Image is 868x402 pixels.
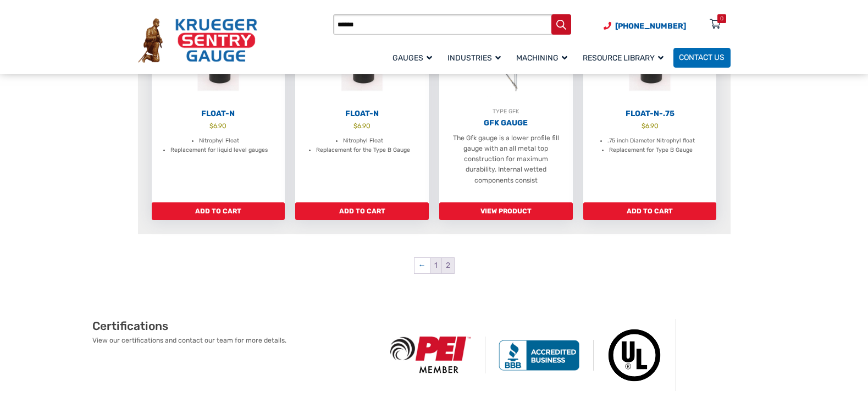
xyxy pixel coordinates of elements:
[295,202,429,220] a: Add to cart: “Float-N”
[642,122,659,130] bdi: 6.90
[295,109,429,119] h2: Float-N
[583,1,717,203] a: Float-N-.75 $6.90 .75 inch Diameter Nitrophyl float Replacement for Type B Gauge
[209,122,226,130] bdi: 6.90
[609,145,693,155] li: Replacement for Type B Gauge
[607,136,695,145] li: .75 inch Diameter Nitrophyl float
[138,257,731,278] nav: Product Pagination
[439,107,573,117] div: TYPE GFK
[439,202,573,220] a: Read more about “GFK Gauge”
[387,46,442,69] a: Gauges
[516,53,567,63] span: Machining
[511,46,577,69] a: Machining
[442,258,454,273] span: Page 2
[449,133,563,186] p: The Gfk gauge is a lower profile fill gauge with an all metal top construction for maximum durabi...
[343,136,383,145] li: Nitrophyl Float
[604,20,686,32] a: Phone Number (920) 434-8860
[138,18,257,62] img: Krueger Sentry Gauge
[209,122,213,130] span: $
[414,258,430,273] a: ←
[583,53,664,63] span: Resource Library
[152,202,285,220] a: Add to cart: “Float-N”
[447,53,501,63] span: Industries
[442,46,511,69] a: Industries
[199,136,239,145] li: Nitrophyl Float
[353,122,357,130] span: $
[170,145,268,155] li: Replacement for liquid level gauges
[583,109,717,119] h2: Float-N-.75
[577,46,673,69] a: Resource Library
[152,1,285,203] a: Float-N $6.90 Nitrophyl Float Replacement for liquid level gauges
[430,258,441,273] a: Page 1
[720,14,723,23] div: 0
[439,1,573,203] a: TYPE GFKGFK Gauge The Gfk gauge is a lower profile fill gauge with an all metal top construction ...
[92,335,377,345] p: View our certifications and contact our team for more details.
[673,48,731,68] a: Contact Us
[92,319,377,333] h2: Certifications
[295,1,429,203] a: Float-N $6.90 Nitrophyl Float Replacement for the Type B Gauge
[679,53,725,63] span: Contact Us
[377,337,485,374] img: PEI Member
[439,118,573,128] h2: GFK Gauge
[392,53,432,63] span: Gauges
[583,202,717,220] a: Add to cart: “Float-N-.75”
[353,122,371,130] bdi: 6.90
[152,109,285,119] h2: Float-N
[642,122,645,130] span: $
[316,145,410,155] li: Replacement for the Type B Gauge
[615,21,686,31] span: [PHONE_NUMBER]
[485,340,594,371] img: BBB
[594,319,676,392] img: Underwriters Laboratories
